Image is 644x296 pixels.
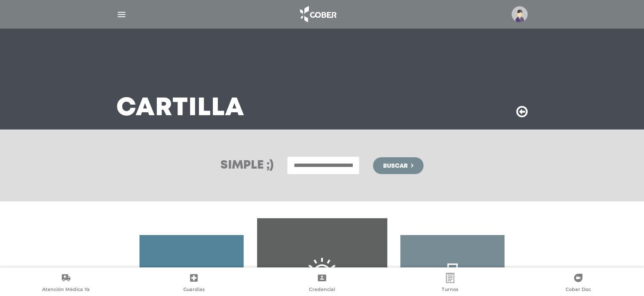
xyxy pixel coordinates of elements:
a: Atención Médica Ya [2,273,130,294]
img: profile-placeholder.svg [512,6,528,22]
img: Cober_menu-lines-white.svg [116,9,127,20]
span: Atención Médica Ya [42,286,90,294]
a: Guardias [130,273,258,294]
span: Guardias [183,286,205,294]
span: Buscar [383,163,408,169]
span: Credencial [309,286,335,294]
a: Turnos [386,273,514,294]
button: Buscar [373,157,424,174]
a: Credencial [258,273,386,294]
img: logo_cober_home-white.png [295,4,340,24]
a: Cober Doc [514,273,642,294]
span: Turnos [442,286,459,294]
span: Cober Doc [566,286,591,294]
h3: Cartilla [116,98,244,119]
h3: Simple ;) [220,160,274,172]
